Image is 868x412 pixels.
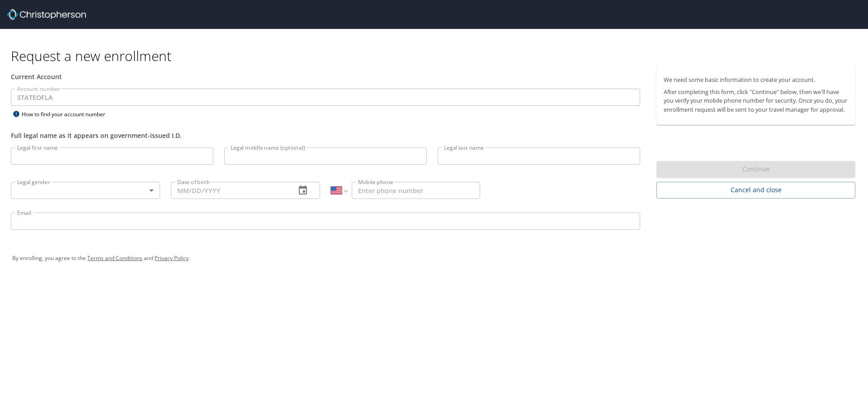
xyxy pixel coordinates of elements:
[11,109,124,120] div: How to find your account number
[352,182,480,199] input: Enter phone number
[155,254,189,262] a: Privacy Policy
[171,182,288,199] input: MM/DD/YYYY
[11,131,640,140] div: Full legal name as it appears on government-issued I.D.
[664,88,848,114] p: After completing this form, click "Continue" below, then we'll have you verify your mobile phone ...
[11,47,863,65] h1: Request a new enrollment
[11,72,640,81] div: Current Account
[87,254,142,262] a: Terms and Conditions
[7,9,86,20] img: cbt logo
[656,182,855,199] button: Cancel and close
[664,185,848,196] span: Cancel and close
[664,76,848,84] p: We need some basic information to create your account.
[12,247,856,270] div: By enrolling, you agree to the and .
[11,182,160,199] div: ​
